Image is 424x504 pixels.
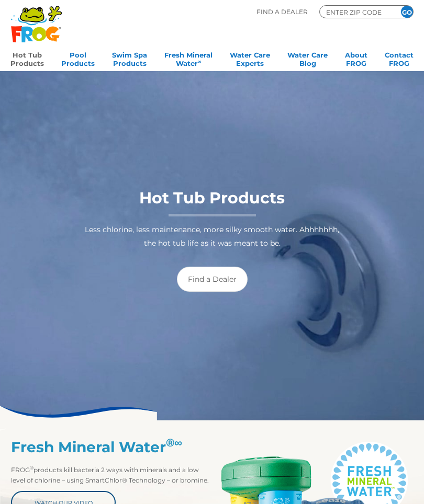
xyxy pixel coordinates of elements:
[78,223,346,250] p: Less chlorine, less maintenance, more silky smooth water. Ahhhhhhh, the hot tub life as it was me...
[11,439,212,456] h2: Fresh Mineral Water
[198,59,202,64] sup: ∞
[345,48,367,68] a: AboutFROG
[112,48,147,68] a: Swim SpaProducts
[61,48,95,68] a: PoolProducts
[385,48,414,68] a: ContactFROG
[325,7,388,17] input: Zip Code Form
[164,48,213,68] a: Fresh MineralWater∞
[230,48,270,68] a: Water CareExperts
[287,48,328,68] a: Water CareBlog
[174,436,182,449] em: ∞
[401,6,413,18] input: GO
[166,436,182,449] sup: ®
[78,189,346,216] h1: Hot Tub Products
[256,5,308,18] p: Find A Dealer
[11,465,212,486] p: FROG products kill bacteria 2 ways with minerals and a low level of chlorine – using SmartChlor® ...
[30,465,34,471] sup: ®
[10,48,44,68] a: Hot TubProducts
[177,267,248,292] a: Find a Dealer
